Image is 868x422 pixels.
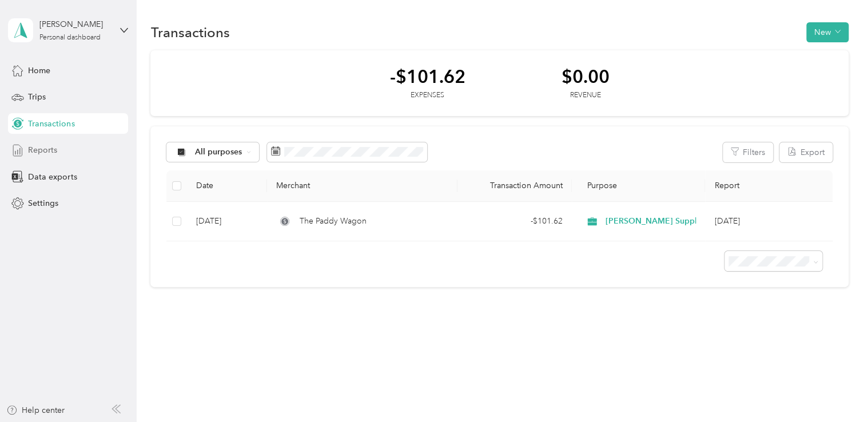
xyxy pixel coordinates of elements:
[561,66,609,86] div: $0.00
[28,197,58,209] span: Settings
[195,148,242,156] span: All purposes
[806,22,849,42] button: New
[28,118,74,130] span: Transactions
[28,91,46,103] span: Trips
[39,34,101,41] div: Personal dashboard
[804,358,868,422] iframe: Everlance-gr Chat Button Frame
[705,170,832,202] th: Report
[150,26,229,38] h1: Transactions
[705,202,832,241] td: Jul 2025
[187,170,267,202] th: Date
[457,170,572,202] th: Transaction Amount
[267,170,457,202] th: Merchant
[389,90,465,101] div: Expenses
[28,65,50,77] span: Home
[187,202,267,241] td: [DATE]
[39,18,111,30] div: [PERSON_NAME]
[723,142,773,162] button: Filters
[6,404,65,416] button: Help center
[389,66,465,86] div: -$101.62
[561,90,609,101] div: Revenue
[581,181,617,190] span: Purpose
[606,215,701,228] span: [PERSON_NAME] Supply
[28,171,77,183] span: Data exports
[28,144,57,156] span: Reports
[467,215,563,228] div: - $101.62
[299,215,366,228] span: The Paddy Wagon
[779,142,833,162] button: Export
